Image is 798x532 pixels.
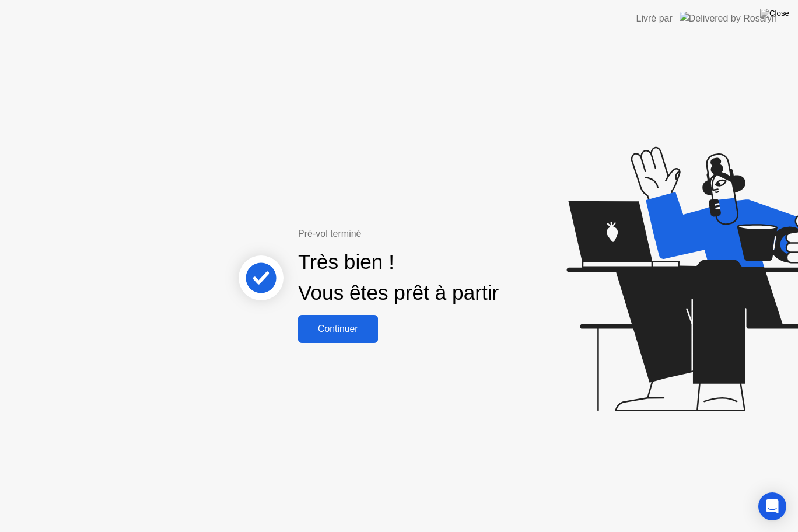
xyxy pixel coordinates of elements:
div: Pré-vol terminé [298,227,539,241]
button: Continuer [298,315,378,343]
div: Livré par [636,12,673,26]
div: Open Intercom Messenger [758,492,786,520]
div: Continuer [302,324,374,334]
img: Close [760,9,789,18]
img: Delivered by Rosalyn [680,12,777,25]
div: Très bien ! Vous êtes prêt à partir [298,247,499,309]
